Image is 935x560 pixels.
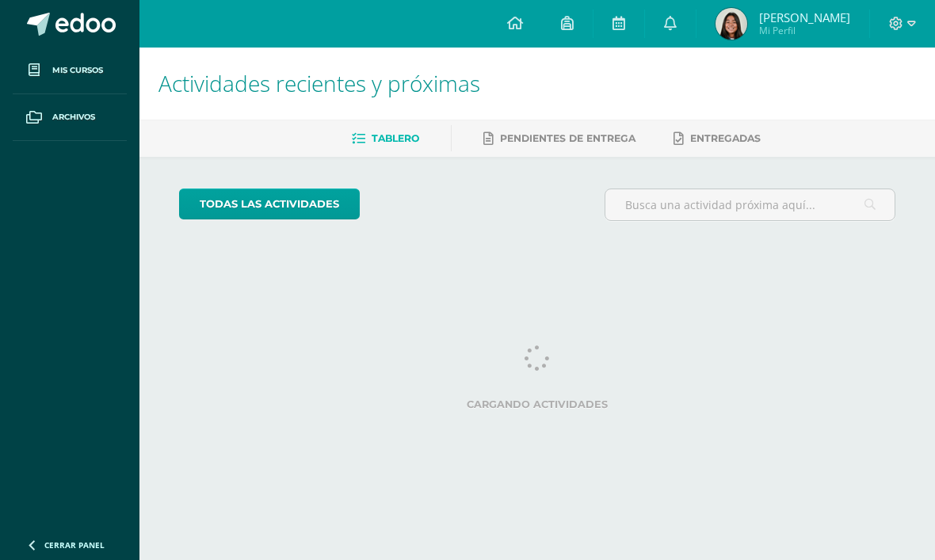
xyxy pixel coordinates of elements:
[179,398,896,410] label: Cargando actividades
[52,64,103,77] span: Mis cursos
[674,126,761,151] a: Entregadas
[716,8,747,40] img: 81f67849df8a724b0181ebd0338a31b1.png
[179,189,360,219] a: todas las Actividades
[605,189,895,220] input: Busca una actividad próxima aquí...
[690,132,761,144] span: Entregadas
[483,126,635,151] a: Pendientes de entrega
[52,111,95,124] span: Archivos
[759,24,850,37] span: Mi Perfil
[13,48,127,94] a: Mis cursos
[158,68,480,98] span: Actividades recientes y próximas
[759,10,850,25] span: [PERSON_NAME]
[13,94,127,141] a: Archivos
[500,132,635,144] span: Pendientes de entrega
[352,126,419,151] a: Tablero
[44,539,105,550] span: Cerrar panel
[372,132,419,144] span: Tablero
